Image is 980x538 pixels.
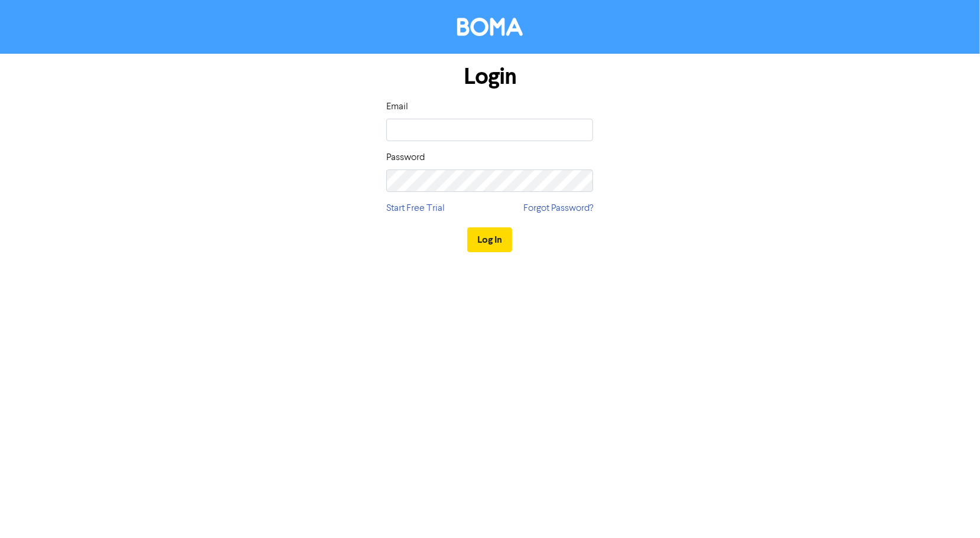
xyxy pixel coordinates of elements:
[523,201,593,216] a: Forgot Password?
[467,227,512,252] button: Log In
[386,100,408,114] label: Email
[386,63,593,90] h1: Login
[386,151,425,165] label: Password
[921,481,980,538] iframe: Chat Widget
[386,201,445,216] a: Start Free Trial
[457,18,523,36] img: BOMA Logo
